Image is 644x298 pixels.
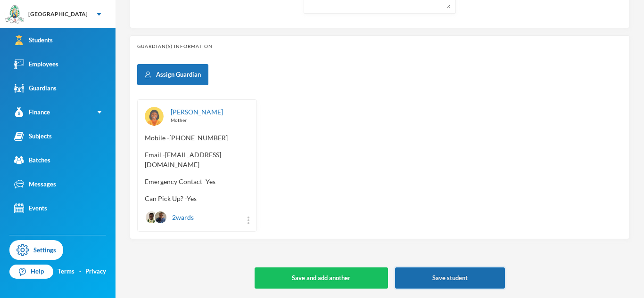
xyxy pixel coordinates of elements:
[146,211,157,223] img: STUDENT
[145,210,194,224] div: 2 wards
[14,155,50,165] div: Batches
[145,133,249,143] span: Mobile - [PHONE_NUMBER]
[14,179,56,189] div: Messages
[14,83,57,93] div: Guardians
[14,35,53,45] div: Students
[145,193,249,203] span: Can Pick Up? - Yes
[145,150,249,169] span: Email - [EMAIL_ADDRESS][DOMAIN_NAME]
[137,64,208,85] button: Assign Guardian
[9,240,63,260] a: Settings
[155,211,166,223] img: STUDENT
[145,177,249,186] span: Emergency Contact - Yes
[79,267,81,276] div: ·
[58,267,74,276] a: Terms
[14,107,50,117] div: Finance
[255,267,388,289] button: Save and add another
[137,43,622,50] div: Guardian(s) Information
[171,117,249,124] div: Mother
[14,59,58,69] div: Employees
[14,203,47,213] div: Events
[145,72,151,78] img: add user
[171,108,223,116] a: [PERSON_NAME]
[5,5,24,24] img: logo
[145,107,164,126] img: GUARDIAN
[248,217,249,224] img: more_vert
[395,267,505,289] button: Save student
[9,265,53,279] a: Help
[28,10,88,18] div: [GEOGRAPHIC_DATA]
[14,131,52,141] div: Subjects
[85,267,106,276] a: Privacy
